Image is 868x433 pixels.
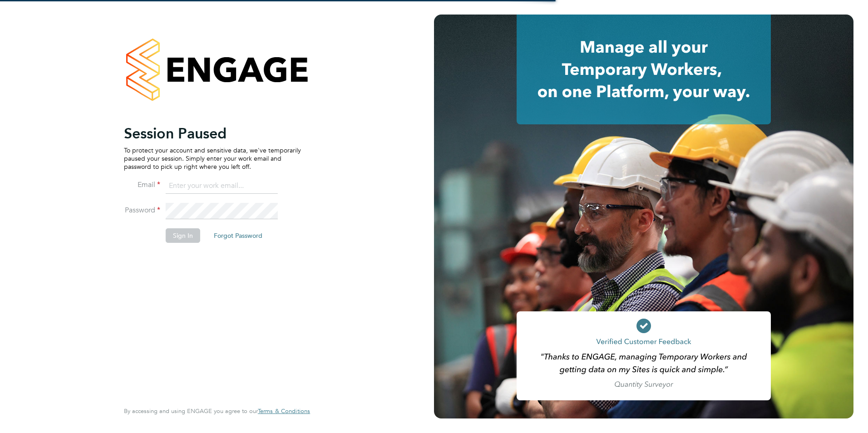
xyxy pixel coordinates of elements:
label: Email [124,180,160,190]
span: Terms & Conditions [258,407,310,415]
h2: Session Paused [124,124,301,143]
button: Sign In [166,228,200,243]
label: Password [124,206,160,215]
button: Forgot Password [207,228,270,243]
a: Terms & Conditions [258,408,310,415]
input: Enter your work email... [166,178,278,194]
span: By accessing and using ENGAGE you agree to our [124,407,310,415]
p: To protect your account and sensitive data, we've temporarily paused your session. Simply enter y... [124,146,301,171]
